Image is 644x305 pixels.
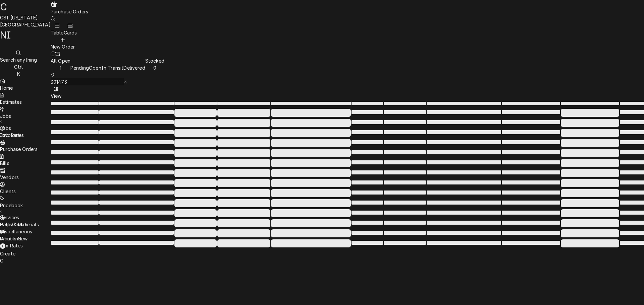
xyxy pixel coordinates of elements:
[217,169,270,177] span: ‌
[51,93,62,99] span: View
[384,241,426,245] span: ‌
[51,180,99,184] span: ‌
[502,211,560,215] span: ‌
[502,180,560,184] span: ‌
[271,102,351,105] span: ‌
[384,231,426,235] span: ‌
[217,159,270,167] span: ‌
[352,231,383,235] span: ‌
[502,221,560,225] span: ‌
[271,229,351,237] span: ‌
[51,36,75,50] button: New Order
[51,130,99,134] span: ‌
[51,160,99,164] span: ‌
[174,159,217,167] span: ‌
[384,150,426,154] span: ‌
[271,119,351,127] span: ‌
[561,239,619,247] span: ‌
[51,9,88,14] span: Purchase Orders
[174,209,217,217] span: ‌
[561,189,619,197] span: ‌
[427,102,501,105] span: ‌
[217,209,270,217] span: ‌
[51,57,70,64] div: All Open
[561,139,619,147] span: ‌
[271,219,351,227] span: ‌
[502,102,560,105] span: ‌
[427,160,501,164] span: ‌
[271,179,351,187] span: ‌
[561,199,619,207] span: ‌
[51,29,64,36] div: Table
[384,120,426,124] span: ‌
[99,170,174,174] span: ‌
[502,190,560,195] span: ‌
[271,129,351,137] span: ‌
[384,102,426,105] span: ‌
[384,140,426,144] span: ‌
[271,209,351,217] span: ‌
[502,130,560,134] span: ‌
[17,71,20,77] span: K
[271,199,351,207] span: ‌
[51,85,62,99] button: View
[384,180,426,184] span: ‌
[352,140,383,144] span: ‌
[99,180,174,184] span: ‌
[174,179,217,187] span: ‌
[502,241,560,245] span: ‌
[384,110,426,114] span: ‌
[384,190,426,195] span: ‌
[352,201,383,205] span: ‌
[427,150,501,154] span: ‌
[271,239,351,247] span: ‌
[384,201,426,205] span: ‌
[14,64,23,70] span: Ctrl
[384,211,426,215] span: ‌
[561,179,619,187] span: ‌
[427,130,501,134] span: ‌
[99,190,174,195] span: ‌
[99,120,174,124] span: ‌
[561,102,619,105] span: ‌
[99,221,174,225] span: ‌
[51,102,99,105] span: ‌
[51,44,75,50] span: New Order
[271,139,351,147] span: ‌
[174,229,217,237] span: ‌
[561,109,619,117] span: ‌
[51,211,99,215] span: ‌
[384,130,426,134] span: ‌
[427,170,501,174] span: ‌
[561,159,619,167] span: ‌
[174,189,217,197] span: ‌
[502,140,560,144] span: ‌
[384,160,426,164] span: ‌
[502,170,560,174] span: ‌
[352,241,383,245] span: ‌
[427,211,501,215] span: ‌
[384,221,426,225] span: ‌
[352,120,383,124] span: ‌
[99,201,174,205] span: ‌
[352,221,383,225] span: ‌
[217,189,270,197] span: ‌
[124,78,127,85] button: Erase input
[217,219,270,227] span: ‌
[561,229,619,237] span: ‌
[561,219,619,227] span: ‌
[561,169,619,177] span: ‌
[561,209,619,217] span: ‌
[502,150,560,154] span: ‌
[174,119,217,127] span: ‌
[51,241,99,245] span: ‌
[502,201,560,205] span: ‌
[217,129,270,137] span: ‌
[174,109,217,117] span: ‌
[174,102,217,105] span: ‌
[271,149,351,157] span: ‌
[427,110,501,114] span: ‌
[123,64,145,71] div: Delivered
[427,140,501,144] span: ‌
[271,109,351,117] span: ‌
